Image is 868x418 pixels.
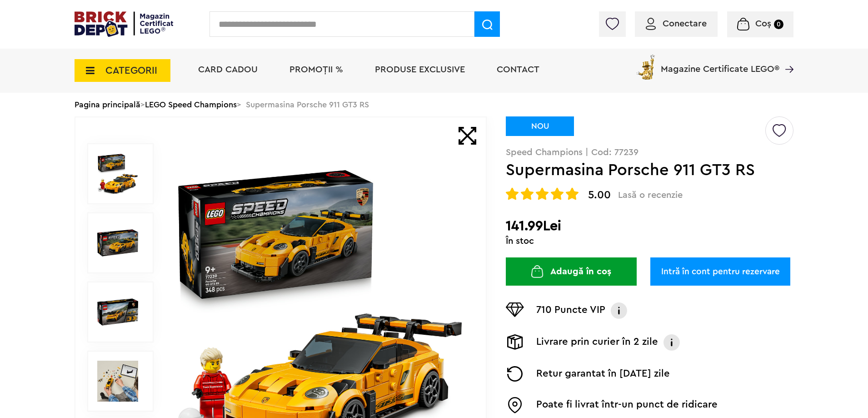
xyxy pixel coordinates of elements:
[646,19,707,28] a: Conectare
[536,366,670,382] p: Retur garantat în [DATE] zile
[506,257,637,286] button: Adaugă în coș
[506,116,574,136] div: NOU
[566,187,579,200] img: Evaluare cu stele
[536,334,658,351] p: Livrare prin curier în 2 zile
[536,302,605,319] p: 710 Puncte VIP
[75,101,140,109] a: Pagina principală
[506,148,793,157] p: Speed Champions | Cod: 77239
[506,302,524,317] img: Puncte VIP
[97,222,138,263] img: Supermasina Porsche 911 GT3 RS
[779,53,793,62] a: Magazine Certificate LEGO®
[506,218,793,234] h2: 141.99Lei
[663,19,707,28] span: Conectare
[198,65,258,74] a: Card Cadou
[663,334,681,351] img: Info livrare prin curier
[536,397,718,413] p: Poate fi livrat într-un punct de ridicare
[75,93,793,116] div: > > Supermasina Porsche 911 GT3 RS
[618,190,683,201] span: Lasă o recenzie
[551,187,564,200] img: Evaluare cu stele
[650,257,790,286] a: Intră în cont pentru rezervare
[506,187,519,200] img: Evaluare cu stele
[506,162,764,178] h1: Supermasina Porsche 911 GT3 RS
[588,190,611,201] span: 5.00
[755,19,771,28] span: Coș
[145,101,237,109] a: LEGO Speed Champions
[105,65,157,76] span: CATEGORII
[97,361,138,402] img: Seturi Lego Supermasina Porsche 911 GT3 RS
[506,334,524,350] img: Livrare
[536,187,549,200] img: Evaluare cu stele
[506,237,793,246] div: În stoc
[774,20,783,29] small: 0
[506,366,524,382] img: Returnare
[610,302,628,319] img: Info VIP
[375,65,465,74] a: Produse exclusive
[97,292,138,332] img: Supermasina Porsche 911 GT3 RS LEGO 77239
[289,65,343,74] a: PROMOȚII %
[661,53,779,74] span: Magazine Certificate LEGO®
[506,397,524,413] img: Easybox
[97,153,138,194] img: Supermasina Porsche 911 GT3 RS
[521,187,534,200] img: Evaluare cu stele
[497,65,539,74] a: Contact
